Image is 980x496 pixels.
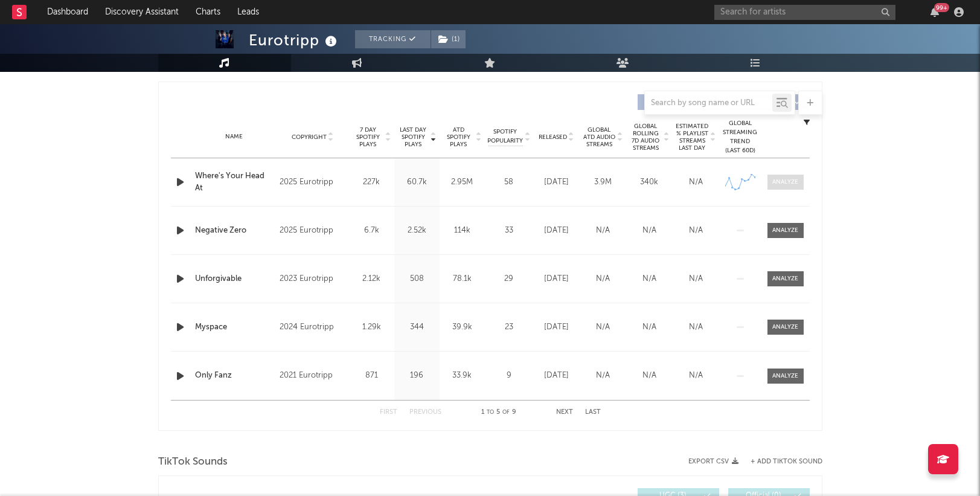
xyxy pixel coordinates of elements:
[676,273,716,285] div: N/A
[352,273,391,285] div: 2.12k
[355,30,431,48] button: Tracking
[397,321,437,333] div: 344
[280,320,345,335] div: 2024 Eurotripp
[629,321,670,333] div: N/A
[645,98,772,108] input: Search by song name or URL
[556,409,573,416] button: Next
[536,321,577,333] div: [DATE]
[195,132,274,141] div: Name
[466,405,532,420] div: 1 5 9
[280,272,345,286] div: 2023 Eurotripp
[352,126,384,148] span: 7 Day Spotify Plays
[195,370,274,382] a: Only Fanz
[280,224,345,238] div: 2025 Eurotripp
[487,127,523,146] span: Spotify Popularity
[195,225,274,237] a: Negative Zero
[676,370,716,382] div: N/A
[583,126,616,148] span: Global ATD Audio Streams
[536,176,577,188] div: [DATE]
[751,459,822,465] button: + Add TikTok Sound
[502,410,510,415] span: of
[443,370,482,382] div: 33.9k
[488,176,530,188] div: 58
[629,273,670,285] div: N/A
[409,409,441,416] button: Previous
[195,321,274,333] a: Myspace
[195,273,274,285] a: Unforgivable
[292,134,327,141] span: Copyright
[536,370,577,382] div: [DATE]
[280,369,345,383] div: 2021 Eurotripp
[676,225,716,237] div: N/A
[738,459,822,465] button: + Add TikTok Sound
[352,370,391,382] div: 871
[280,175,345,190] div: 2025 Eurotripp
[585,409,601,416] button: Last
[397,273,437,285] div: 508
[352,176,391,188] div: 227k
[934,3,949,12] div: 99 +
[629,123,662,152] span: Global Rolling 7D Audio Streams
[397,176,437,188] div: 60.7k
[714,5,895,20] input: Search for artists
[688,458,738,465] button: Export CSV
[488,370,530,382] div: 9
[629,370,670,382] div: N/A
[249,30,340,50] div: Eurotripp
[397,126,429,148] span: Last Day Spotify Plays
[443,225,482,237] div: 114k
[431,30,466,48] button: (1)
[443,321,482,333] div: 39.9k
[352,225,391,237] div: 6.7k
[629,176,670,188] div: 340k
[629,225,670,237] div: N/A
[158,455,228,469] span: TikTok Sounds
[583,225,623,237] div: N/A
[722,119,758,155] div: Global Streaming Trend (Last 60D)
[195,170,274,194] a: Where's Your Head At
[397,370,437,382] div: 196
[583,370,623,382] div: N/A
[380,409,397,416] button: First
[539,134,567,141] span: Released
[676,176,716,188] div: N/A
[536,225,577,237] div: [DATE]
[487,410,494,415] span: to
[443,273,482,285] div: 78.1k
[488,273,530,285] div: 29
[676,123,709,152] span: Estimated % Playlist Streams Last Day
[583,176,623,188] div: 3.9M
[488,225,530,237] div: 33
[536,273,577,285] div: [DATE]
[583,273,623,285] div: N/A
[676,321,716,333] div: N/A
[443,176,482,188] div: 2.95M
[930,7,939,17] button: 99+
[488,321,530,333] div: 23
[397,225,437,237] div: 2.52k
[352,321,391,333] div: 1.29k
[583,321,623,333] div: N/A
[443,126,475,148] span: ATD Spotify Plays
[431,30,466,48] span: ( 1 )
